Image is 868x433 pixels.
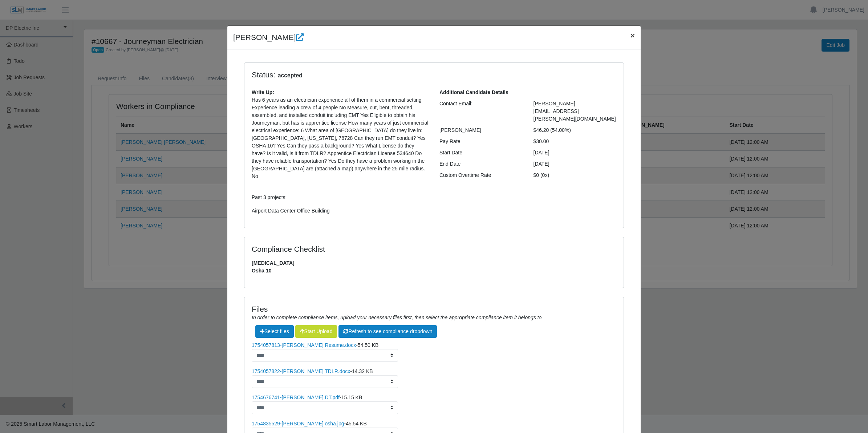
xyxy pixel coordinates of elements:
a: 1754057822-[PERSON_NAME] TDLR.docx [252,368,350,374]
div: Start Date [434,149,528,157]
div: [DATE] [528,149,622,157]
span: [PERSON_NAME][EMAIL_ADDRESS][PERSON_NAME][DOMAIN_NAME] [534,101,616,122]
li: - [252,341,616,362]
a: 1754057813-[PERSON_NAME] Resume.docx [252,342,356,348]
p: Has 6 years as an electrician experience all of them in a commercial setting Experience leading a... [252,96,429,215]
span: [DATE] [534,161,549,167]
span: 14.32 KB [352,368,373,374]
b: Write Up: [252,89,274,95]
li: - [252,368,616,388]
div: [PERSON_NAME] [434,126,528,134]
div: Contact Email: [434,100,528,123]
span: Select files [255,325,294,338]
button: Close [625,26,641,45]
a: 1754676741-[PERSON_NAME] DT.pdf [252,394,340,400]
div: Custom Overtime Rate [434,171,528,179]
span: × [630,31,635,40]
i: In order to complete compliance items, upload your necessary files first, then select the appropr... [252,315,542,320]
div: $46.20 (54.00%) [528,126,622,134]
span: [MEDICAL_DATA] [252,259,616,267]
li: - [252,394,616,414]
h4: [PERSON_NAME] [233,32,304,43]
h4: Compliance Checklist [252,244,491,254]
span: $0 (0x) [534,172,549,178]
span: accepted [275,71,305,80]
h4: Files [252,304,616,313]
h4: Status: [252,70,523,80]
div: Pay Rate [434,138,528,145]
div: End Date [434,160,528,168]
p: Past 3 projects: [252,194,429,201]
b: Additional Candidate Details [439,89,508,95]
span: 54.50 KB [358,342,379,348]
button: Refresh to see compliance dropdown [338,325,437,338]
button: Start Upload [295,325,337,338]
div: $30.00 [528,138,622,145]
span: Osha 10 [252,267,616,275]
span: 15.15 KB [341,394,362,400]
